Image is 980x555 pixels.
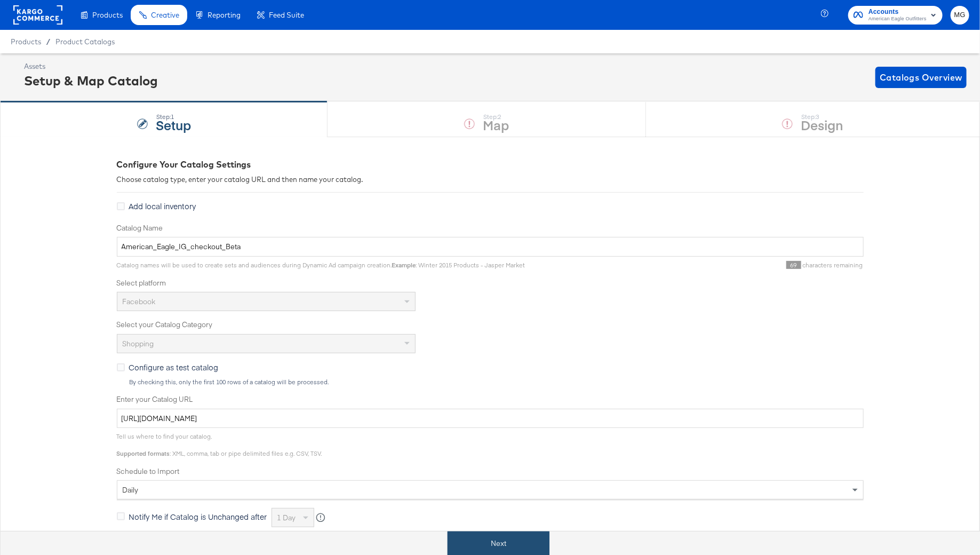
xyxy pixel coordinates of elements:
span: Reporting [208,11,241,19]
span: Catalog names will be used to create sets and audiences during Dynamic Ad campaign creation. : Wi... [117,261,525,269]
span: daily [123,485,139,495]
span: American Eagle Outfitters [869,15,927,23]
a: Product Catalogs [55,37,115,46]
span: Catalogs Overview [880,70,962,85]
input: Name your catalog e.g. My Dynamic Product Catalog [117,237,864,257]
span: 69 [786,261,801,269]
input: Enter Catalog URL, e.g. http://www.example.com/products.xml [117,409,864,429]
span: Products [92,11,123,19]
div: Choose catalog type, enter your catalog URL and then name your catalog. [117,175,864,185]
label: Select your Catalog Category [117,320,864,330]
label: Enter your Catalog URL [117,394,864,405]
span: / [41,37,55,46]
strong: Example [392,261,416,269]
span: Facebook [123,297,156,306]
span: 1 day [277,513,296,522]
span: Feed Suite [269,11,304,19]
div: Setup & Map Catalog [24,72,158,90]
strong: Supported formats [117,449,170,457]
span: Creative [151,11,179,19]
span: Accounts [869,6,927,18]
span: Tell us where to find your catalog. : XML, comma, tab or pipe delimited files e.g. CSV, TSV. [117,432,322,457]
div: Configure Your Catalog Settings [117,158,864,171]
span: Products [11,37,41,46]
strong: Setup [156,116,191,133]
label: Select platform [117,278,864,288]
span: Add local inventory [129,201,196,211]
button: Catalogs Overview [875,67,967,88]
button: MG [951,6,969,25]
label: Catalog Name [117,223,864,233]
span: Shopping [123,339,154,348]
div: Step: 1 [156,113,191,121]
span: Notify Me if Catalog is Unchanged after [129,511,267,522]
div: By checking this, only the first 100 rows of a catalog will be processed. [129,378,864,386]
div: characters remaining [525,261,864,269]
div: Assets [24,61,158,72]
button: AccountsAmerican Eagle Outfitters [848,6,943,25]
span: Configure as test catalog [129,362,219,372]
span: MG [955,9,965,21]
label: Schedule to Import [117,466,864,477]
